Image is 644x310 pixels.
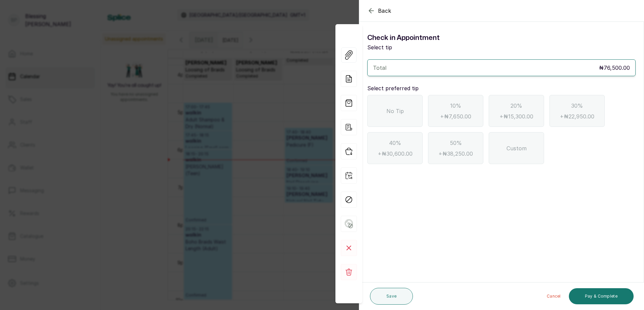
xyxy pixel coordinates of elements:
[367,7,391,15] button: Back
[389,139,401,147] span: 40%
[370,288,413,305] button: Save
[373,64,386,72] p: Total
[569,288,634,304] button: Pay & Complete
[599,64,630,72] p: ₦76,500.00
[499,112,533,120] span: + ₦15,300.00
[386,107,404,115] span: No Tip
[367,84,636,92] p: Select preferred tip
[450,102,461,110] span: 10%
[438,150,473,158] span: + ₦38,250.00
[560,112,594,120] span: + ₦22,950.00
[450,139,462,147] span: 50%
[367,33,501,43] h1: Check in Appointment
[571,102,583,110] span: 30%
[378,7,391,15] span: Back
[541,288,566,304] button: Cancel
[440,112,471,120] span: + ₦7,650.00
[367,43,501,51] p: Select tip
[506,144,527,152] span: Custom
[511,102,522,110] span: 20%
[378,150,413,158] span: + ₦30,600.00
